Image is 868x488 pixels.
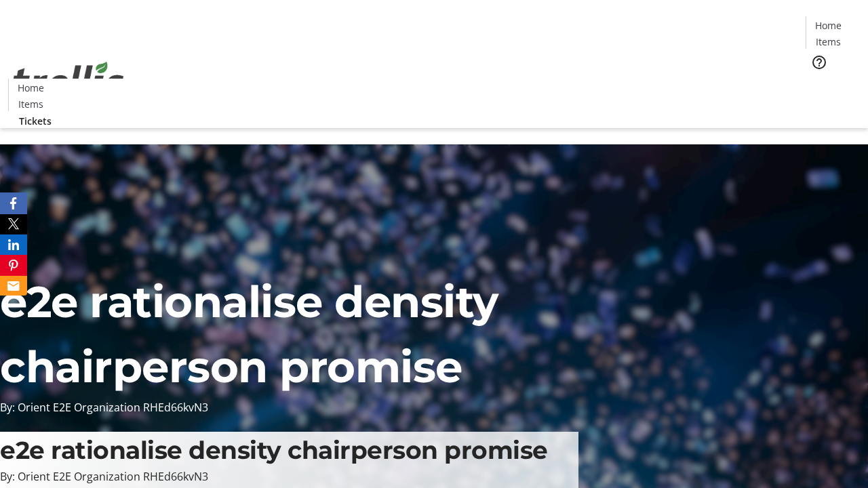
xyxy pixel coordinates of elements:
[18,81,44,95] span: Home
[816,79,849,93] span: Tickets
[806,35,850,49] a: Items
[8,47,129,115] img: Orient E2E Organization RHEd66kvN3's Logo
[19,114,52,128] span: Tickets
[9,97,52,111] a: Items
[815,18,842,33] span: Home
[806,79,860,93] a: Tickets
[8,114,62,128] a: Tickets
[9,81,52,95] a: Home
[806,49,833,76] button: Help
[806,18,850,33] a: Home
[18,97,43,111] span: Items
[816,35,841,49] span: Items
